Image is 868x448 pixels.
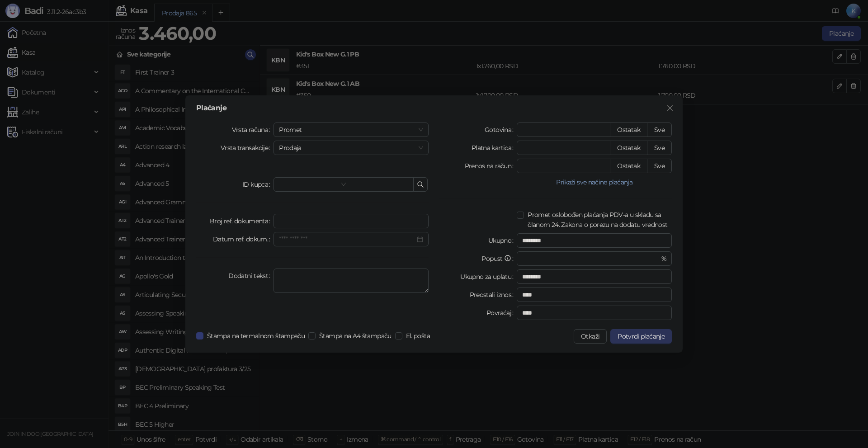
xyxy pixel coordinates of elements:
[481,251,517,266] label: Popust
[402,331,434,341] span: El. pošta
[279,123,423,137] span: Promet
[470,288,517,302] label: Preostali iznos
[279,141,423,155] span: Prodaja
[488,233,517,248] label: Ukupno
[517,177,672,188] button: Prikaži sve načine plaćanja
[228,269,274,283] label: Dodatni tekst
[485,123,517,137] label: Gotovina
[460,269,517,284] label: Ukupno za uplatu
[210,214,274,228] label: Broj ref. dokumenta
[221,141,274,155] label: Vrsta transakcije
[618,332,665,340] span: Potvrdi plaćanje
[610,123,647,137] button: Ostatak
[666,104,674,112] span: close
[610,329,672,344] button: Potvrdi plaćanje
[663,101,677,115] button: Close
[196,104,672,112] div: Plaćanje
[663,104,677,112] span: Zatvori
[647,159,672,173] button: Sve
[274,214,429,228] input: Broj ref. dokumenta
[203,331,308,341] span: Štampa na termalnom štampaču
[647,141,672,155] button: Sve
[213,232,274,246] label: Datum ref. dokum.
[647,123,672,137] button: Sve
[574,329,607,344] button: Otkaži
[232,123,274,137] label: Vrsta računa
[610,141,647,155] button: Ostatak
[274,269,429,293] textarea: Dodatni tekst
[486,306,517,320] label: Povraćaj
[279,234,415,244] input: Datum ref. dokum.
[472,141,517,155] label: Platna kartica
[524,210,672,230] span: Promet oslobođen plaćanja PDV-a u skladu sa članom 24. Zakona o porezu na dodatu vrednost
[242,177,274,192] label: ID kupca
[316,331,395,341] span: Štampa na A4 štampaču
[465,159,517,173] label: Prenos na račun
[610,159,647,173] button: Ostatak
